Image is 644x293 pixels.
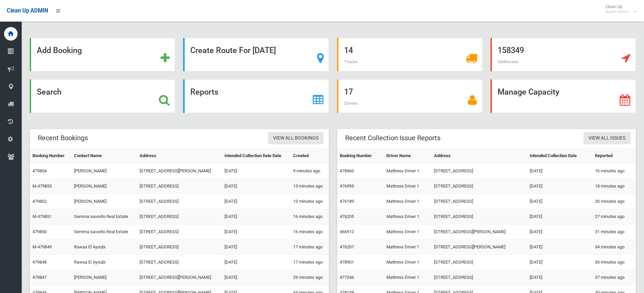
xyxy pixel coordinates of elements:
[592,179,636,194] td: 18 minutes ago
[527,209,592,224] td: [DATE]
[491,79,636,113] a: Manage Capacity
[71,148,137,164] th: Contact Name
[384,224,431,240] td: Mattress Driver 1
[340,244,354,249] a: 476207
[592,270,636,285] td: 37 minutes ago
[431,194,527,209] td: [STREET_ADDRESS]
[222,179,290,194] td: [DATE]
[527,148,592,164] th: Intended Collection Date
[290,209,329,224] td: 16 minutes ago
[340,199,354,204] a: 476189
[290,148,329,164] th: Created
[592,148,636,164] th: Reported
[222,270,290,285] td: [DATE]
[71,224,137,240] td: Gemma savorito Real Estate
[137,194,222,209] td: [STREET_ADDRESS]
[431,224,527,240] td: [STREET_ADDRESS][PERSON_NAME]
[344,87,353,97] strong: 17
[290,255,329,270] td: 17 minutes ago
[137,270,222,285] td: [STREET_ADDRESS][PERSON_NAME]
[592,255,636,270] td: 36 minutes ago
[137,240,222,255] td: [STREET_ADDRESS]
[32,199,47,204] a: 479852
[32,275,47,280] a: 479847
[527,179,592,194] td: [DATE]
[30,79,175,113] a: Search
[527,270,592,285] td: [DATE]
[71,209,137,224] td: Gemma savorito Real Estate
[431,255,527,270] td: [STREET_ADDRESS]
[290,240,329,255] td: 17 minutes ago
[340,229,354,234] a: 466912
[137,164,222,179] td: [STREET_ADDRESS][PERSON_NAME]
[268,132,324,145] a: View All Bookings
[605,9,629,14] small: Super Admin
[384,255,431,270] td: Mattress Driver 1
[344,101,358,106] span: Drivers
[527,224,592,240] td: [DATE]
[431,209,527,224] td: [STREET_ADDRESS]
[384,148,431,164] th: Driver Name
[32,214,52,219] a: M-479851
[431,270,527,285] td: [STREET_ADDRESS]
[592,240,636,255] td: 34 minutes ago
[37,87,62,97] strong: Search
[431,148,527,164] th: Address
[527,194,592,209] td: [DATE]
[222,194,290,209] td: [DATE]
[340,168,354,173] a: 478460
[384,240,431,255] td: Mattress Driver 1
[431,164,527,179] td: [STREET_ADDRESS]
[137,209,222,224] td: [STREET_ADDRESS]
[527,240,592,255] td: [DATE]
[222,255,290,270] td: [DATE]
[498,87,559,97] strong: Manage Capacity
[71,240,137,255] td: Rawaa El Ayoubi
[384,209,431,224] td: Mattress Driver 1
[30,148,71,164] th: Booking Number
[340,214,354,219] a: 476205
[344,46,353,55] strong: 14
[190,87,218,97] strong: Reports
[7,7,48,14] span: Clean Up ADMIN
[491,38,636,71] a: 158349 Addresses
[137,255,222,270] td: [STREET_ADDRESS]
[384,164,431,179] td: Mattress Driver 1
[527,164,592,179] td: [DATE]
[137,179,222,194] td: [STREET_ADDRESS]
[290,194,329,209] td: 13 minutes ago
[337,79,482,113] a: 17 Drivers
[137,224,222,240] td: [STREET_ADDRESS]
[71,164,137,179] td: [PERSON_NAME]
[222,224,290,240] td: [DATE]
[30,38,175,71] a: Add Booking
[592,164,636,179] td: 16 minutes ago
[71,270,137,285] td: [PERSON_NAME]
[222,148,290,164] th: Intended Collection Date Date
[592,209,636,224] td: 27 minutes ago
[431,179,527,194] td: [STREET_ADDRESS]
[344,59,358,64] span: Trucks
[337,148,384,164] th: Booking Number
[32,260,47,265] a: 479848
[32,244,52,249] a: M-479849
[222,240,290,255] td: [DATE]
[71,179,137,194] td: [PERSON_NAME]
[290,179,329,194] td: 13 minutes ago
[290,164,329,179] td: 9 minutes ago
[290,224,329,240] td: 16 minutes ago
[183,38,329,71] a: Create Route For [DATE]
[384,179,431,194] td: Mattress Driver 1
[602,4,636,14] span: Clean Up
[340,260,354,265] a: 478901
[183,79,329,113] a: Reports
[71,255,137,270] td: Rawaa El Ayoubi
[583,132,630,145] a: View All Issues
[592,224,636,240] td: 31 minutes ago
[340,275,354,280] a: 477346
[32,184,52,189] a: M-479853
[498,59,518,64] span: Addresses
[190,46,276,55] strong: Create Route For [DATE]
[137,148,222,164] th: Address
[32,229,47,234] a: 479850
